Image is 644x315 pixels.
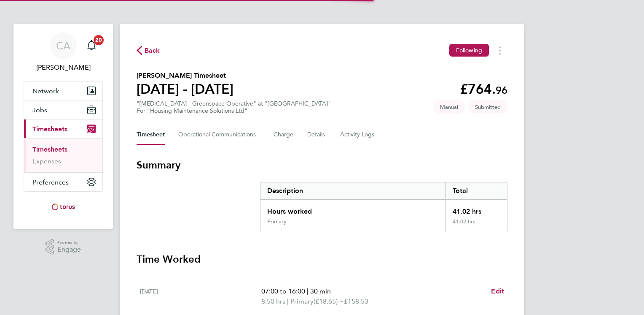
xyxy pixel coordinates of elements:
span: £158.53 [344,297,368,305]
span: 30 min [310,287,331,295]
span: Network [32,87,59,95]
button: Charge [274,125,294,145]
a: 20 [83,32,100,59]
h3: Summary [137,158,507,172]
a: CA[PERSON_NAME] [24,32,103,73]
div: [DATE] [140,286,261,307]
button: Timesheet [137,125,165,145]
div: Timesheets [24,138,102,172]
nav: Main navigation [13,24,113,229]
h1: [DATE] - [DATE] [137,81,233,98]
div: For "Housing Maintenance Solutions Ltd" [137,107,331,114]
button: Operational Communications [178,125,260,145]
button: Timesheets [24,119,102,138]
button: Network [24,81,102,100]
div: Hours worked [260,200,445,218]
div: 41.02 hrs [445,200,507,218]
span: Christopher Anders [24,62,103,73]
button: Timesheets Menu [492,44,507,57]
div: Primary [267,218,287,225]
div: Summary [260,182,507,232]
app-decimal: £764. [460,81,507,97]
span: 20 [94,35,104,45]
button: Jobs [24,100,102,119]
span: Powered by [57,239,81,246]
span: This timesheet was manually created. [433,100,465,114]
span: | [307,287,309,295]
div: Total [445,182,507,199]
span: | [287,297,289,305]
div: Description [260,182,445,199]
button: Details [307,125,327,145]
span: Preferences [32,178,69,186]
h2: [PERSON_NAME] Timesheet [137,71,233,81]
span: Timesheets [32,125,67,133]
a: Expenses [32,157,61,165]
span: (£18.65) = [314,297,344,305]
button: Following [449,44,489,57]
a: Go to home page [24,200,103,214]
span: 8.50 hrs [261,297,285,305]
span: Engage [57,246,81,253]
span: Following [456,46,482,54]
button: Activity Logs [340,125,376,145]
span: Jobs [32,106,47,114]
button: Back [137,45,160,56]
h3: Time Worked [137,253,507,266]
span: 96 [496,84,507,96]
span: 07:00 to 16:00 [261,287,305,295]
div: "[MEDICAL_DATA] - Greenspace Operative" at "[GEOGRAPHIC_DATA]" [137,100,331,114]
a: Powered byEngage [46,239,81,255]
span: Back [145,46,160,56]
div: 41.02 hrs [445,218,507,232]
span: This timesheet is Submitted. [468,100,507,114]
span: Edit [491,287,504,295]
button: Preferences [24,173,102,191]
a: Timesheets [32,145,67,153]
span: Primary [290,296,314,307]
span: CA [56,40,70,51]
img: torus-logo-retina.png [48,200,78,214]
a: Edit [491,286,504,296]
